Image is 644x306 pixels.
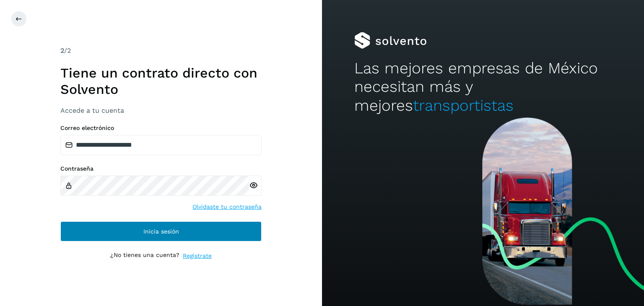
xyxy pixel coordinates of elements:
span: Inicia sesión [143,228,179,234]
div: /2 [60,46,262,56]
button: Inicia sesión [60,221,262,241]
label: Contraseña [60,165,262,172]
h1: Tiene un contrato directo con Solvento [60,65,262,97]
h2: Las mejores empresas de México necesitan más y mejores [354,59,612,115]
a: Olvidaste tu contraseña [192,202,262,211]
a: Regístrate [183,252,212,260]
h3: Accede a tu cuenta [60,106,262,114]
span: transportistas [413,96,514,114]
label: Correo electrónico [60,124,262,132]
span: 2 [60,47,64,54]
p: ¿No tienes una cuenta? [110,252,179,260]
